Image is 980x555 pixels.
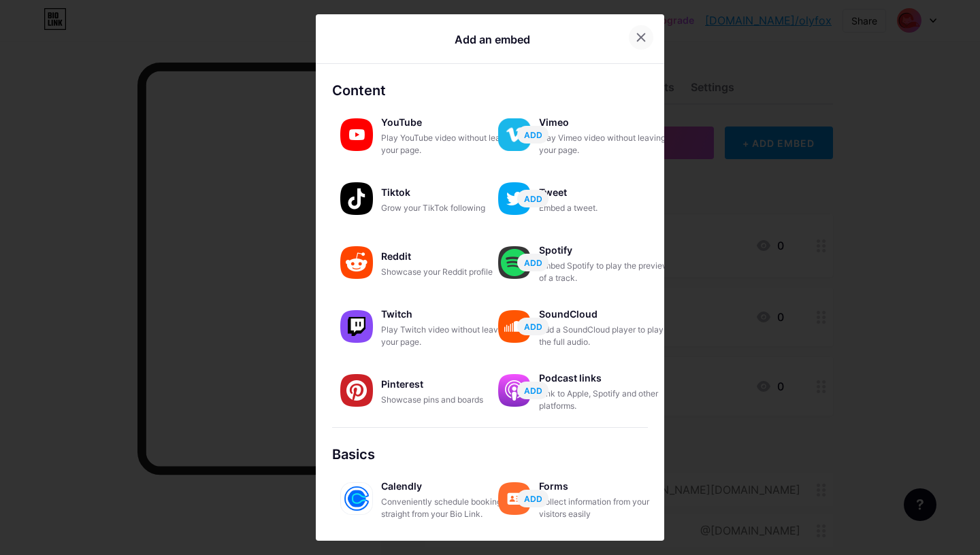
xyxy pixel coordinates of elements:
div: Play Twitch video without leaving your page. [381,324,517,348]
button: ADD [517,318,549,335]
img: vimeo [498,118,531,151]
img: twitter [498,182,531,215]
div: Embed a tweet. [539,202,675,214]
div: Twitch [381,305,517,324]
div: Play YouTube video without leaving your page. [381,132,517,156]
img: calendly [340,482,373,515]
div: Grow your TikTok following [381,202,517,214]
span: ADD [524,193,542,205]
div: YouTube [381,113,517,132]
button: ADD [517,490,549,507]
span: ADD [524,129,542,141]
img: tiktok [340,182,373,215]
div: Basics [332,444,648,465]
button: ADD [517,254,549,271]
div: Link to Apple, Spotify and other platforms. [539,388,675,412]
button: ADD [517,190,549,207]
div: Collect information from your visitors easily [539,496,675,520]
img: soundcloud [498,310,531,343]
div: Reddit [381,247,517,266]
div: SoundCloud [539,305,675,324]
span: ADD [524,385,542,397]
div: Tiktok [381,183,517,202]
div: Add an embed [455,31,530,48]
img: twitch [340,310,373,343]
div: Embed Spotify to play the preview of a track. [539,260,675,284]
div: Vimeo [539,113,675,132]
button: ADD [517,382,549,399]
div: Forms [539,477,675,496]
span: ADD [524,321,542,333]
img: podcastlinks [498,374,531,407]
div: Calendly [381,477,517,496]
span: ADD [524,493,542,505]
img: reddit [340,246,373,279]
div: Showcase your Reddit profile [381,266,517,278]
div: Showcase pins and boards [381,394,517,406]
img: spotify [498,246,531,279]
button: ADD [517,126,549,144]
img: youtube [340,118,373,151]
img: forms [498,482,531,515]
div: Tweet [539,183,675,202]
div: Podcast links [539,369,675,388]
div: Play Vimeo video without leaving your page. [539,132,675,156]
span: ADD [524,257,542,269]
div: Spotify [539,241,675,260]
img: pinterest [340,374,373,407]
div: Add a SoundCloud player to play the full audio. [539,324,675,348]
div: Pinterest [381,375,517,394]
div: Content [332,80,648,101]
div: Conveniently schedule bookings straight from your Bio Link. [381,496,517,520]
